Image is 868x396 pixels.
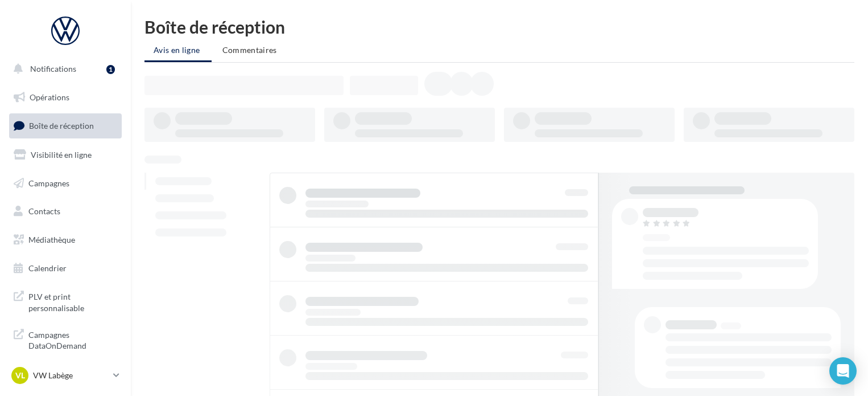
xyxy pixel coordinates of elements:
[7,199,124,223] a: Contacts
[9,365,122,386] a: VL VW Labège
[7,256,124,280] a: Calendrier
[28,263,67,273] span: Calendrier
[28,235,75,244] span: Médiathèque
[7,228,124,252] a: Médiathèque
[7,284,124,318] a: PLV et print personnalisable
[15,370,25,381] span: VL
[31,150,92,160] span: Visibilité en ligne
[33,370,109,381] p: VW Labège
[28,206,60,216] span: Contacts
[222,45,277,55] span: Commentaires
[28,327,117,352] span: Campagnes DataOnDemand
[7,322,124,356] a: Campagnes DataOnDemand
[829,357,857,385] div: Open Intercom Messenger
[7,143,124,167] a: Visibilité en ligne
[29,121,94,130] span: Boîte de réception
[30,92,69,102] span: Opérations
[30,64,76,74] span: Notifications
[7,85,124,109] a: Opérations
[7,57,119,81] button: Notifications 1
[144,18,854,35] div: Boîte de réception
[28,289,117,313] span: PLV et print personnalisable
[7,172,124,195] a: Campagnes
[7,113,124,138] a: Boîte de réception
[28,178,69,187] span: Campagnes
[106,65,115,74] div: 1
